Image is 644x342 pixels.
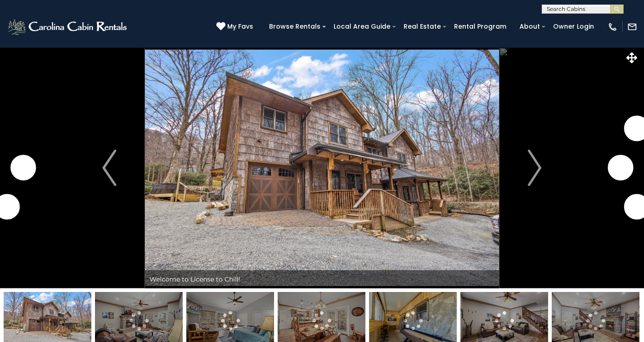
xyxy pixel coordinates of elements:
img: mail-regular-white.png [627,22,637,32]
a: Browse Rentals [265,20,325,34]
a: Real Estate [399,20,445,34]
img: arrow [102,150,116,186]
a: About [515,20,544,34]
a: Rental Program [449,20,511,34]
img: White-1-2.png [7,18,130,36]
img: arrow [528,150,541,186]
img: phone-regular-white.png [608,22,618,32]
button: Next [499,47,570,288]
span: My Favs [227,22,253,31]
a: My Favs [216,22,255,32]
div: Welcome to License to Chill! [145,270,499,288]
button: Previous [74,47,145,288]
a: Owner Login [549,20,599,34]
a: Local Area Guide [329,20,395,34]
